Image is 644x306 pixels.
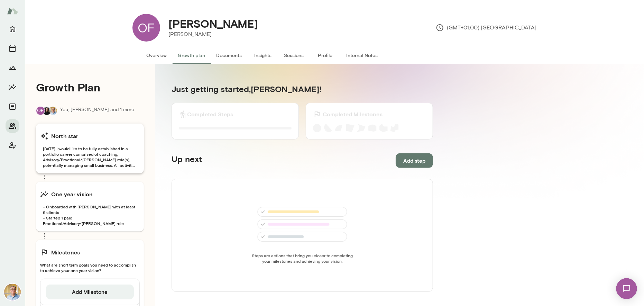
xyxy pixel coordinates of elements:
[40,279,140,305] div: Add Milestone
[6,22,19,36] button: Home
[278,47,310,64] button: Sessions
[49,107,57,115] img: Scott Bowie
[172,47,211,64] button: Growth plan
[6,138,19,152] button: Client app
[51,248,80,256] h6: Milestones
[46,285,134,299] button: Add Milestone
[323,110,383,118] h6: Completed Milestones
[51,190,93,198] h6: One year vision
[172,83,433,94] h5: Just getting started, [PERSON_NAME] !
[6,61,19,75] button: Growth Plan
[168,30,258,38] p: [PERSON_NAME]
[4,284,21,300] img: Scott Bowie
[43,107,51,115] img: Deana Murfitt
[341,47,383,64] button: Internal Notes
[36,81,144,94] h4: Growth Plan
[51,132,79,140] h6: North star
[187,110,233,118] h6: Completed Steps
[211,47,247,64] button: Documents
[6,100,19,114] button: Documents
[7,4,18,18] img: Mento
[247,47,278,64] button: Insights
[310,47,341,64] button: Profile
[36,182,144,232] button: One year vision- Onboarded with [PERSON_NAME] with at least 6 clients - Started 1 paid Fractional...
[40,204,140,226] span: - Onboarded with [PERSON_NAME] with at least 6 clients - Started 1 paid Fractional/Advisory/[PERS...
[6,119,19,133] button: Members
[36,106,45,115] div: OF
[60,106,134,115] p: You, [PERSON_NAME] and 1 more
[132,14,160,42] div: OF
[6,42,19,55] button: Sessions
[168,17,258,30] h4: [PERSON_NAME]
[40,262,140,273] span: What are short term goals you need to accomplish to achieve your one year vision?
[250,253,355,264] span: Steps are actions that bring you closer to completing your milestones and achieving your vision.
[396,153,433,168] button: Add step
[6,80,19,94] button: Insights
[40,146,140,168] span: [DATE] I would like to be fully established in a portfolio career comprised of coaching, Advisory...
[36,124,144,173] button: North star[DATE] I would like to be fully established in a portfolio career comprised of coaching...
[172,153,202,168] h5: Up next
[436,24,536,32] p: (GMT+01:00) [GEOGRAPHIC_DATA]
[141,47,172,64] button: Overview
